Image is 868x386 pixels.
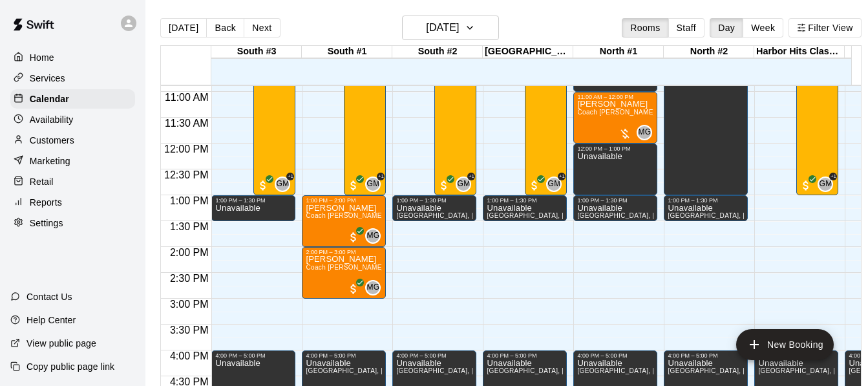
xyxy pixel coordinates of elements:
[642,125,652,140] span: McKenna Gadberry
[457,178,470,191] span: GM
[10,213,135,233] a: Settings
[211,46,302,58] div: South #3
[26,360,114,373] p: Copy public page link
[10,151,135,171] div: Marketing
[302,195,386,247] div: 1:00 PM – 2:00 PM: Brydget Jarnagin
[396,212,542,219] span: [GEOGRAPHIC_DATA], [GEOGRAPHIC_DATA]
[26,290,72,303] p: Contact Us
[573,92,657,144] div: 11:00 AM – 12:00 PM: Peros
[280,177,290,192] span: Graham Mercado & 1 other
[547,178,560,191] span: GM
[829,173,837,180] span: +1
[483,195,567,221] div: 1:00 PM – 1:30 PM: Unavailable
[577,352,653,359] div: 4:00 PM – 5:00 PM
[30,155,70,167] p: Marketing
[167,325,212,336] span: 3:30 PM
[167,350,212,361] span: 4:00 PM
[577,109,759,116] span: Coach [PERSON_NAME] 45-minute Softball Hitting Lesson
[30,134,74,147] p: Customers
[668,352,744,359] div: 4:00 PM – 5:00 PM
[467,173,475,180] span: +1
[456,177,471,192] div: Graham Mercado
[577,94,653,100] div: 11:00 AM – 12:00 PM
[306,249,382,255] div: 2:00 PM – 3:00 PM
[30,51,54,64] p: Home
[257,179,270,192] span: All customers have paid
[10,172,135,191] a: Retail
[377,173,385,180] span: +1
[392,195,476,221] div: 1:00 PM – 1:30 PM: Unavailable
[551,177,562,192] span: Graham Mercado & 1 other
[366,230,379,242] span: MG
[577,367,815,374] span: [GEOGRAPHIC_DATA], [GEOGRAPHIC_DATA], Harbor Hits Classroom, Gym
[30,113,74,126] p: Availability
[664,46,754,58] div: North #2
[275,177,290,192] div: Graham Mercado
[528,179,541,192] span: All customers have paid
[710,18,743,38] button: Day
[396,352,472,359] div: 4:00 PM – 5:00 PM
[167,195,212,206] span: 1:00 PM
[306,352,382,359] div: 4:00 PM – 5:00 PM
[426,19,459,37] h6: [DATE]
[370,280,381,295] span: McKenna Gadberry
[365,228,381,244] div: McKenna Gadberry
[461,177,471,192] span: Graham Mercado & 1 other
[306,197,382,204] div: 1:00 PM – 2:00 PM
[276,178,289,191] span: GM
[161,144,211,155] span: 12:00 PM
[622,18,668,38] button: Rooms
[365,177,381,192] div: Graham Mercado
[10,48,135,67] a: Home
[10,69,135,88] a: Services
[162,118,212,129] span: 11:30 AM
[347,179,360,192] span: All customers have paid
[819,178,832,191] span: GM
[167,221,212,232] span: 1:30 PM
[487,212,633,219] span: [GEOGRAPHIC_DATA], [GEOGRAPHIC_DATA]
[302,46,392,58] div: South #1
[206,18,244,38] button: Back
[167,273,212,284] span: 2:30 PM
[366,281,379,294] span: MG
[573,46,664,58] div: North #1
[638,126,651,139] span: MG
[546,177,562,192] div: Graham Mercado
[402,16,499,40] button: [DATE]
[10,131,135,150] a: Customers
[438,179,450,192] span: All customers have paid
[347,231,360,244] span: All customers have paid
[306,212,487,219] span: Coach [PERSON_NAME] 45-minute Softball Hitting Lesson
[577,145,653,152] div: 12:00 PM – 1:00 PM
[215,197,291,204] div: 1:00 PM – 1:30 PM
[30,72,65,85] p: Services
[558,173,566,180] span: +1
[30,196,62,209] p: Reports
[573,144,657,195] div: 12:00 PM – 1:00 PM: Unavailable
[487,367,725,374] span: [GEOGRAPHIC_DATA], [GEOGRAPHIC_DATA], Harbor Hits Classroom, Gym
[30,217,63,230] p: Settings
[30,92,69,105] p: Calendar
[10,193,135,212] div: Reports
[637,125,652,140] div: McKenna Gadberry
[483,46,573,58] div: [GEOGRAPHIC_DATA]
[573,195,657,221] div: 1:00 PM – 1:30 PM: Unavailable
[370,228,381,244] span: McKenna Gadberry
[10,110,135,129] a: Availability
[10,89,135,109] a: Calendar
[736,329,834,360] button: add
[743,18,783,38] button: Week
[365,280,381,295] div: McKenna Gadberry
[668,197,744,204] div: 1:00 PM – 1:30 PM
[577,212,723,219] span: [GEOGRAPHIC_DATA], [GEOGRAPHIC_DATA]
[487,197,563,204] div: 1:00 PM – 1:30 PM
[754,46,845,58] div: Harbor Hits Classroom
[789,18,861,38] button: Filter View
[396,197,472,204] div: 1:00 PM – 1:30 PM
[244,18,280,38] button: Next
[161,169,211,180] span: 12:30 PM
